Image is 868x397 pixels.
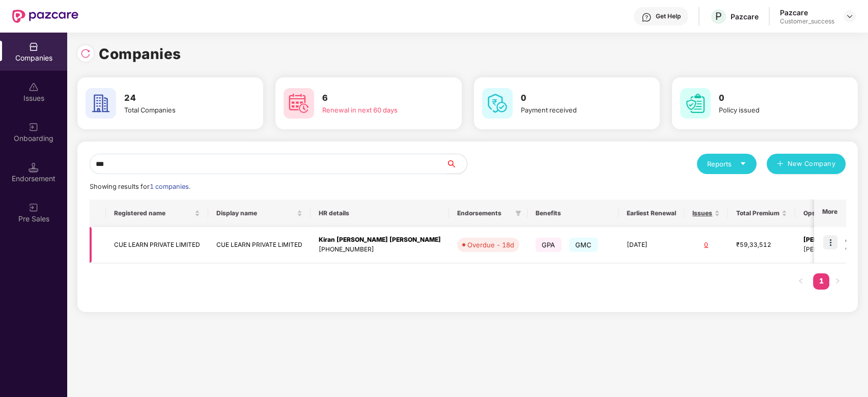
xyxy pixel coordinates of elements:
[322,105,433,115] div: Renewal in next 60 days
[834,278,841,284] span: right
[740,160,746,167] span: caret-down
[29,42,39,52] img: svg+xml;base64,PHN2ZyBpZD0iQ29tcGFuaWVzIiB4bWxucz0iaHR0cDovL3d3dy53My5vcmcvMjAwMC9zdmciIHdpZHRoPS...
[793,273,809,290] li: Previous Page
[569,238,598,252] span: GMC
[322,92,433,105] h3: 6
[216,209,295,217] span: Display name
[284,88,314,119] img: svg+xml;base64,PHN2ZyB4bWxucz0iaHR0cDovL3d3dy53My5vcmcvMjAwMC9zdmciIHdpZHRoPSI2MCIgaGVpZ2h0PSI2MC...
[80,48,91,59] img: svg+xml;base64,PHN2ZyBpZD0iUmVsb2FkLTMyeDMyIiB4bWxucz0iaHR0cDovL3d3dy53My5vcmcvMjAwMC9zdmciIHdpZH...
[813,273,829,289] a: 1
[813,273,829,290] li: 1
[692,240,720,250] div: 0
[457,209,511,217] span: Endorsements
[106,227,208,263] td: CUE LEARN PRIVATE LIMITED
[814,200,846,227] th: More
[707,159,746,169] div: Reports
[150,183,190,190] span: 1 companies.
[467,240,514,250] div: Overdue - 18d
[515,210,521,216] span: filter
[736,209,779,217] span: Total Premium
[319,245,441,254] div: [PHONE_NUMBER]
[521,92,631,105] h3: 0
[124,105,235,115] div: Total Companies
[513,207,523,219] span: filter
[715,10,722,22] span: P
[767,154,846,174] button: plusNew Company
[846,12,854,20] img: svg+xml;base64,PHN2ZyBpZD0iRHJvcGRvd24tMzJ4MzIiIHhtbG5zPSJodHRwOi8vd3d3LnczLm9yZy8yMDAwL3N2ZyIgd2...
[777,160,783,168] span: plus
[829,273,846,290] li: Next Page
[208,200,311,227] th: Display name
[619,200,684,227] th: Earliest Renewal
[311,200,449,227] th: HR details
[12,10,78,23] img: New Pazcare Logo
[114,209,192,217] span: Registered name
[619,227,684,263] td: [DATE]
[29,203,39,213] img: svg+xml;base64,PHN2ZyB3aWR0aD0iMjAiIGhlaWdodD0iMjAiIHZpZXdCb3g9IjAgMCAyMCAyMCIgZmlsbD0ibm9uZSIgeG...
[793,273,809,290] button: left
[446,160,467,168] span: search
[106,200,208,227] th: Registered name
[728,200,795,227] th: Total Premium
[736,240,787,250] div: ₹59,33,512
[829,273,846,290] button: right
[731,12,759,21] div: Pazcare
[692,209,712,217] span: Issues
[319,235,441,245] div: Kiran [PERSON_NAME] [PERSON_NAME]
[641,12,652,22] img: svg+xml;base64,PHN2ZyBpZD0iSGVscC0zMngzMiIgeG1sbnM9Imh0dHA6Ly93d3cudzMub3JnLzIwMDAvc3ZnIiB3aWR0aD...
[780,8,834,17] div: Pazcare
[780,17,834,25] div: Customer_success
[86,88,116,119] img: svg+xml;base64,PHN2ZyB4bWxucz0iaHR0cDovL3d3dy53My5vcmcvMjAwMC9zdmciIHdpZHRoPSI2MCIgaGVpZ2h0PSI2MC...
[446,154,467,174] button: search
[208,227,311,263] td: CUE LEARN PRIVATE LIMITED
[29,82,39,92] img: svg+xml;base64,PHN2ZyBpZD0iSXNzdWVzX2Rpc2FibGVkIiB4bWxucz0iaHR0cDovL3d3dy53My5vcmcvMjAwMC9zdmciIH...
[823,235,837,249] img: icon
[124,92,235,105] h3: 24
[798,278,804,284] span: left
[99,43,181,65] h1: Companies
[656,12,681,20] div: Get Help
[527,200,619,227] th: Benefits
[680,88,711,119] img: svg+xml;base64,PHN2ZyB4bWxucz0iaHR0cDovL3d3dy53My5vcmcvMjAwMC9zdmciIHdpZHRoPSI2MCIgaGVpZ2h0PSI2MC...
[684,200,728,227] th: Issues
[788,159,836,169] span: New Company
[482,88,513,119] img: svg+xml;base64,PHN2ZyB4bWxucz0iaHR0cDovL3d3dy53My5vcmcvMjAwMC9zdmciIHdpZHRoPSI2MCIgaGVpZ2h0PSI2MC...
[29,122,39,132] img: svg+xml;base64,PHN2ZyB3aWR0aD0iMjAiIGhlaWdodD0iMjAiIHZpZXdCb3g9IjAgMCAyMCAyMCIgZmlsbD0ibm9uZSIgeG...
[536,238,562,252] span: GPA
[29,162,39,173] img: svg+xml;base64,PHN2ZyB3aWR0aD0iMTQuNSIgaGVpZ2h0PSIxNC41IiB2aWV3Qm94PSIwIDAgMTYgMTYiIGZpbGw9Im5vbm...
[719,92,829,105] h3: 0
[719,105,829,115] div: Policy issued
[90,183,190,190] span: Showing results for
[521,105,631,115] div: Payment received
